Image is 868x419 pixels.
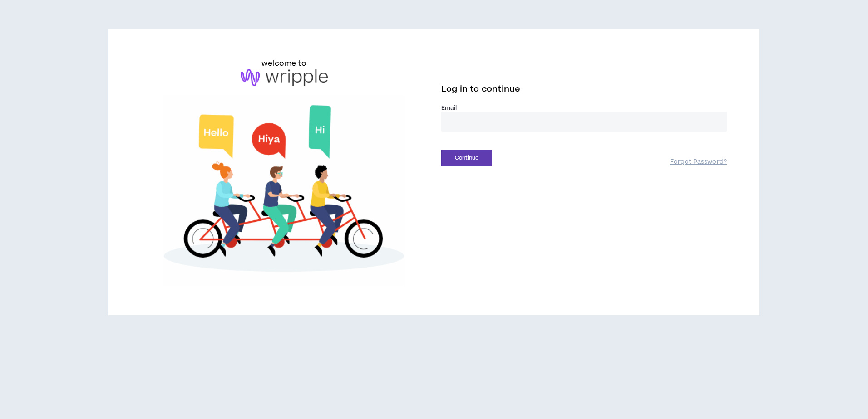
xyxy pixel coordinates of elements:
img: logo-brand.png [241,69,328,86]
span: Log in to continue [441,83,520,95]
button: Continue [441,150,492,166]
a: Forgot Password? [670,158,727,166]
label: Email [441,104,727,112]
img: Welcome to Wripple [141,95,427,287]
h6: welcome to [261,58,306,69]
